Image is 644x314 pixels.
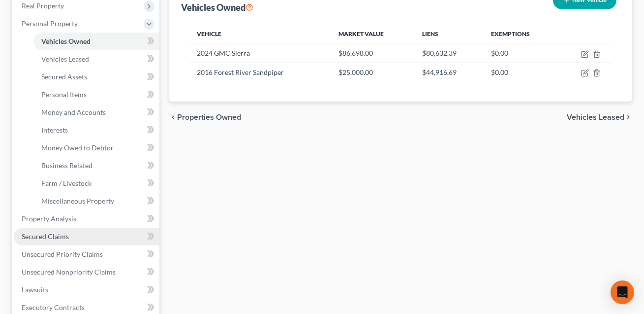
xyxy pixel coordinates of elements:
[14,210,159,228] a: Property Analysis
[33,174,159,192] a: Farm / Livestock
[14,245,159,263] a: Unsecured Priority Claims
[14,281,159,299] a: Lawsuits
[22,1,64,10] span: Real Property
[22,285,48,294] span: Lawsuits
[41,197,114,205] span: Miscellaneous Property
[41,72,87,81] span: Secured Assets
[331,63,415,82] td: $25,000.00
[189,24,330,44] th: Vehicle
[331,44,415,63] td: $86,698.00
[33,192,159,210] a: Miscellaneous Property
[33,33,159,50] a: Vehicles Owned
[14,263,159,281] a: Unsecured Nonpriority Claims
[414,44,483,63] td: $80,632.39
[14,228,159,245] a: Secured Claims
[22,232,69,241] span: Secured Claims
[169,113,177,121] i: chevron_left
[33,139,159,157] a: Money Owed to Debtor
[33,68,159,86] a: Secured Assets
[331,24,415,44] th: Market Value
[41,90,87,99] span: Personal Items
[41,37,91,45] span: Vehicles Owned
[189,44,330,63] td: 2024 GMC Sierra
[41,126,68,134] span: Interests
[414,63,483,82] td: $44,916.69
[41,179,92,187] span: Farm / Livestock
[483,63,558,82] td: $0.00
[611,280,634,304] div: Open Intercom Messenger
[483,44,558,63] td: $0.00
[33,121,159,139] a: Interests
[33,50,159,68] a: Vehicles Leased
[41,55,89,63] span: Vehicles Leased
[189,63,330,82] td: 2016 Forest River Sandpiper
[33,86,159,104] a: Personal Items
[414,24,483,44] th: Liens
[22,19,78,28] span: Personal Property
[22,268,116,276] span: Unsecured Nonpriority Claims
[22,250,103,258] span: Unsecured Priority Claims
[169,113,241,121] button: chevron_left Properties Owned
[41,143,114,152] span: Money Owed to Debtor
[22,214,76,223] span: Property Analysis
[33,157,159,174] a: Business Related
[22,303,85,312] span: Executory Contracts
[624,113,632,121] i: chevron_right
[33,104,159,121] a: Money and Accounts
[567,113,624,121] span: Vehicles Leased
[483,24,558,44] th: Exemptions
[177,113,241,121] span: Properties Owned
[567,113,632,121] button: Vehicles Leased chevron_right
[41,108,106,116] span: Money and Accounts
[41,161,92,170] span: Business Related
[181,1,253,13] div: Vehicles Owned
